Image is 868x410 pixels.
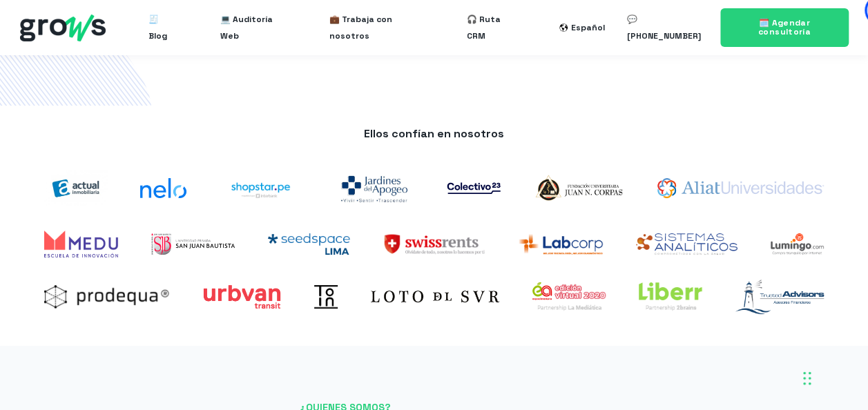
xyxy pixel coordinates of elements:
[383,233,485,255] img: SwissRents
[20,14,106,41] img: grows - hubspot
[28,126,840,141] p: Ellos confían en nosotros
[758,17,811,37] span: 🗓️ Agendar consultoría
[803,358,811,399] div: Arrastrar
[571,19,605,36] div: Español
[44,285,170,309] img: prodequa
[314,285,338,309] img: Toin
[44,170,107,206] img: actual-inmobiliaria
[534,173,625,203] img: logo-Corpas
[657,178,824,198] img: aliat-universidades
[619,233,868,410] iframe: Chat Widget
[268,233,351,255] img: Seedspace Lima
[140,178,186,198] img: nelo
[619,233,868,410] div: Widget de chat
[220,173,302,203] img: shoptarpe
[151,233,234,255] img: UPSJB
[329,6,423,50] a: 💼 Trabaja con nosotros
[203,285,281,309] img: Urbvan
[371,291,499,302] img: Loto del sur
[44,231,118,257] img: Medu Academy
[220,6,285,50] a: 💻 Auditoría Web
[335,168,414,208] img: jardines-del-apogeo
[148,6,176,50] a: 🧾 Blog
[467,6,515,50] a: 🎧 Ruta CRM
[627,6,703,50] a: 💬 [PHONE_NUMBER]
[532,282,606,311] img: expoalimentaria
[518,233,603,255] img: Labcorp
[447,182,501,194] img: co23
[720,8,848,47] a: 🗓️ Agendar consultoría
